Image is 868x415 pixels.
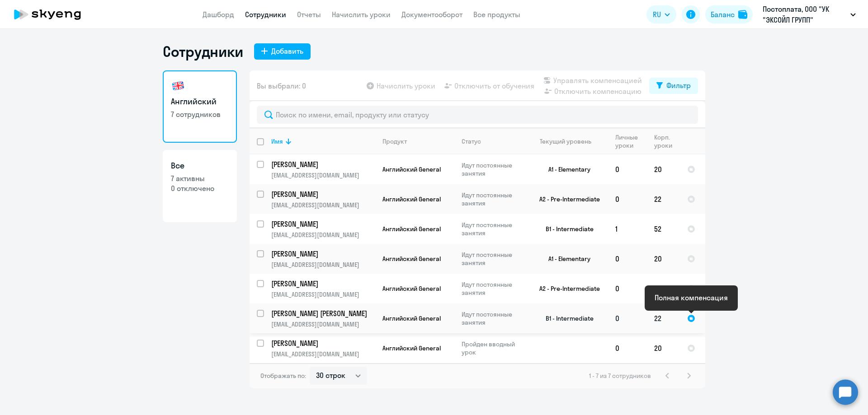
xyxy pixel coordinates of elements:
p: [PERSON_NAME] [271,189,373,199]
td: 0 [608,184,647,214]
a: [PERSON_NAME] [271,189,375,199]
a: [PERSON_NAME] [271,279,375,289]
div: Статус [462,137,524,145]
p: [EMAIL_ADDRESS][DOMAIN_NAME] [271,320,375,328]
input: Поиск по имени, email, продукту или статусу [257,106,698,124]
td: 22 [647,184,680,214]
h1: Сотрудники [163,42,243,61]
a: [PERSON_NAME] [PERSON_NAME] [271,308,375,318]
td: 52 [647,214,680,244]
span: Английский General [382,165,441,173]
div: Личные уроки [615,133,646,149]
button: Фильтр [649,78,698,94]
td: 0 [608,274,647,303]
div: Корп. уроки [654,133,679,149]
div: Полная компенсация [655,292,728,303]
a: [PERSON_NAME] [271,249,375,259]
a: Все7 активны0 отключено [163,150,237,222]
p: Идут постоянные занятия [462,310,524,326]
td: A1 - Elementary [524,244,608,274]
div: Баланс [711,9,735,20]
p: [EMAIL_ADDRESS][DOMAIN_NAME] [271,171,375,179]
td: 53 [647,274,680,303]
img: balance [738,10,747,19]
td: A2 - Pre-Intermediate [524,184,608,214]
span: 1 - 7 из 7 сотрудников [589,372,651,380]
span: Отображать по: [260,372,306,380]
div: Имя [271,137,375,145]
a: Отчеты [297,10,321,19]
div: Имя [271,137,283,145]
td: 20 [647,154,680,184]
a: Английский7 сотрудников [163,70,237,143]
div: Корп. уроки [654,133,674,149]
div: Продукт [382,137,407,145]
p: Пройден вводный урок [462,340,524,356]
p: [PERSON_NAME] [271,249,373,259]
p: 7 активны [171,173,229,183]
div: Фильтр [666,80,691,91]
span: Английский General [382,255,441,263]
td: 1 [608,214,647,244]
p: [EMAIL_ADDRESS][DOMAIN_NAME] [271,290,375,298]
p: [EMAIL_ADDRESS][DOMAIN_NAME] [271,261,375,269]
a: Начислить уроки [332,10,391,19]
button: Добавить [254,43,311,60]
p: [EMAIL_ADDRESS][DOMAIN_NAME] [271,201,375,209]
p: [EMAIL_ADDRESS][DOMAIN_NAME] [271,350,375,358]
button: Балансbalance [705,5,753,23]
p: Идут постоянные занятия [462,221,524,237]
td: 20 [647,244,680,274]
button: Постоплата, ООО "УК "ЭКСОЙЛ ГРУПП" [758,4,860,25]
p: Идут постоянные занятия [462,280,524,297]
td: 20 [647,333,680,363]
span: Английский General [382,284,441,293]
div: Статус [462,137,481,145]
h3: Все [171,160,229,172]
td: 0 [608,244,647,274]
a: Сотрудники [245,10,286,19]
img: english [171,79,185,93]
h3: Английский [171,96,229,107]
td: A1 - Elementary [524,154,608,184]
a: [PERSON_NAME] [271,159,375,169]
td: B1 - Intermediate [524,303,608,333]
td: 0 [608,333,647,363]
p: Идут постоянные занятия [462,251,524,267]
td: 0 [608,154,647,184]
div: Добавить [271,46,303,56]
a: Дашборд [203,10,234,19]
p: [PERSON_NAME] [271,159,373,169]
p: 0 отключено [171,183,229,193]
span: RU [653,9,661,20]
p: [EMAIL_ADDRESS][DOMAIN_NAME] [271,231,375,239]
span: Вы выбрали: 0 [257,80,306,91]
p: Идут постоянные занятия [462,191,524,207]
td: B1 - Intermediate [524,214,608,244]
p: 7 сотрудников [171,109,229,119]
a: [PERSON_NAME] [271,338,375,348]
span: Английский General [382,195,441,203]
a: Документооборот [401,10,462,19]
span: Английский General [382,225,441,233]
td: A2 - Pre-Intermediate [524,274,608,303]
span: Английский General [382,344,441,352]
td: 0 [608,303,647,333]
div: Личные уроки [615,133,641,149]
a: Все продукты [473,10,520,19]
p: Идут постоянные занятия [462,161,524,177]
div: Текущий уровень [531,137,608,145]
p: [PERSON_NAME] [271,279,373,289]
td: 22 [647,303,680,333]
p: [PERSON_NAME] [271,338,373,348]
button: RU [646,5,676,23]
span: Английский General [382,314,441,322]
div: Текущий уровень [540,137,591,145]
p: [PERSON_NAME] [271,219,373,229]
p: Постоплата, ООО "УК "ЭКСОЙЛ ГРУПП" [763,4,847,25]
p: [PERSON_NAME] [PERSON_NAME] [271,308,373,318]
div: Продукт [382,137,454,145]
a: [PERSON_NAME] [271,219,375,229]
